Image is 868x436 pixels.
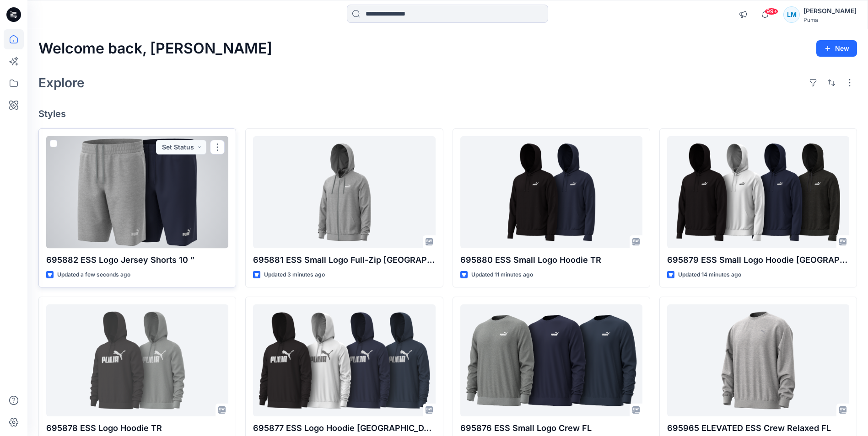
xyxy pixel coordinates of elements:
[253,304,435,416] a: 695877 ESS Logo Hoodie FL
[460,136,642,248] a: 695880 ESS Small Logo Hoodie TR
[46,422,228,435] p: 695878 ESS Logo Hoodie TR
[460,304,642,416] a: 695876 ESS Small Logo Crew FL
[667,304,849,416] a: 695965 ELEVATED ESS Crew Relaxed FL
[803,16,857,23] div: Puma
[38,108,857,119] h4: Styles
[38,75,85,90] h2: Explore
[460,254,642,266] p: 695880 ESS Small Logo Hoodie TR
[38,40,272,57] h2: Welcome back, [PERSON_NAME]
[46,304,228,416] a: 695878 ESS Logo Hoodie TR
[783,6,800,23] div: LM
[46,254,228,266] p: 695882 ESS Logo Jersey Shorts 10 ”
[667,254,849,266] p: 695879 ESS Small Logo Hoodie [GEOGRAPHIC_DATA]
[57,270,130,280] p: Updated a few seconds ago
[253,136,435,248] a: 695881 ESS Small Logo Full-Zip FL
[460,422,642,435] p: 695876 ESS Small Logo Crew FL
[471,270,533,280] p: Updated 11 minutes ago
[765,8,778,15] span: 99+
[253,422,435,435] p: 695877 ESS Logo Hoodie [GEOGRAPHIC_DATA]
[678,270,741,280] p: Updated 14 minutes ago
[667,422,849,435] p: 695965 ELEVATED ESS Crew Relaxed FL
[667,136,849,248] a: 695879 ESS Small Logo Hoodie FL
[253,254,435,266] p: 695881 ESS Small Logo Full-Zip [GEOGRAPHIC_DATA]
[46,136,228,248] a: 695882 ESS Logo Jersey Shorts 10 ”
[264,270,325,280] p: Updated 3 minutes ago
[816,40,857,57] button: New
[803,5,857,16] div: [PERSON_NAME]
